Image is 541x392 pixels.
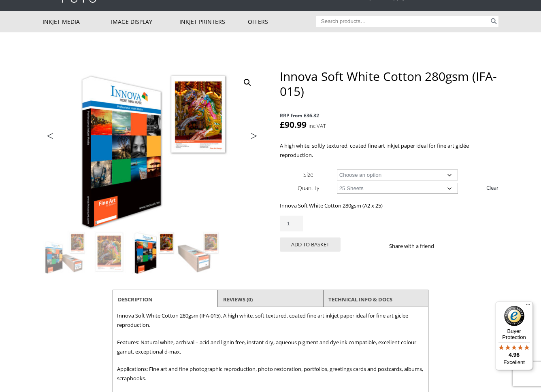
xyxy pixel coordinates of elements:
[43,11,111,32] a: Inkjet Media
[111,11,179,32] a: Image Display
[132,231,176,274] img: Innova Soft White Cotton 280gsm (IFA-015) - Image 3
[179,11,248,32] a: Inkjet Printers
[298,184,319,192] label: Quantity
[444,243,450,249] img: facebook sharing button
[87,231,131,274] img: Innova Soft White Cotton 280gsm (IFA-015) - Image 2
[248,11,316,32] a: Offers
[280,237,341,252] button: Add to basket
[280,216,303,231] input: Product quantity
[118,292,153,307] a: Description
[509,352,520,358] span: 4.96
[454,243,460,249] img: twitter sharing button
[328,292,392,307] a: TECHNICAL INFO & DOCS
[43,231,87,274] img: Innova Soft White Cotton 280gsm (IFA-015)
[389,242,444,251] p: Share with a friend
[117,311,424,330] p: Innova Soft White Cotton 280gsm (IFA-015). A high white, soft textured, coated fine art inkjet pa...
[280,69,498,99] h1: Innova Soft White Cotton 280gsm (IFA-015)
[240,75,255,90] a: View full-screen image gallery
[177,231,220,274] img: Innova Soft White Cotton 280gsm (IFA-015) - Image 4
[504,306,524,326] img: Trusted Shops Trustmark
[489,16,498,27] button: Search
[280,141,498,160] p: A high white, softly textured, coated fine art inkjet paper ideal for fine art giclée reproduction.
[495,359,533,366] p: Excellent
[280,119,285,130] span: £
[280,201,498,210] p: Innova Soft White Cotton 280gsm (A2 x 25)
[223,292,253,307] a: Reviews (0)
[280,111,498,120] span: RRP from £36.32
[486,181,498,194] a: Clear options
[117,364,424,383] p: Applications: Fine art and fine photographic reproduction, photo restoration, portfolios, greetin...
[495,301,533,370] button: Trusted Shops TrustmarkBuyer Protection4.96Excellent
[316,16,490,27] input: Search products…
[463,243,470,249] img: email sharing button
[117,338,424,356] p: Features: Natural white, archival – acid and lignin free, instant dry, aqueous pigment and dye in...
[495,328,533,340] p: Buyer Protection
[303,171,313,178] label: Size
[280,119,307,130] bdi: 90.99
[523,301,533,311] button: Menu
